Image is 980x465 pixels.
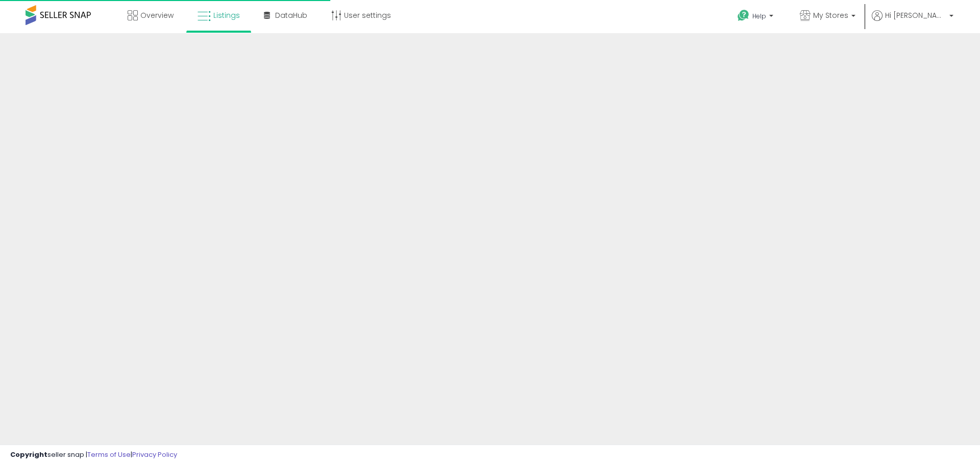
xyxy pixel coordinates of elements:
i: Get Help [737,9,750,22]
span: Help [752,12,766,20]
a: Help [729,2,783,33]
a: Privacy Policy [132,450,177,459]
span: My Stores [813,10,848,20]
span: Hi [PERSON_NAME] [885,10,946,20]
span: Listings [213,10,240,20]
div: seller snap | | [10,450,177,460]
span: Overview [140,10,174,20]
a: Terms of Use [87,450,131,459]
strong: Copyright [10,450,47,459]
span: DataHub [275,10,307,20]
a: Hi [PERSON_NAME] [872,10,953,33]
